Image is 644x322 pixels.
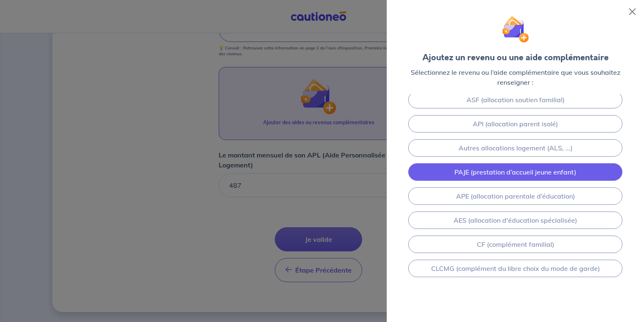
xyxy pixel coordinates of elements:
a: CF (complément familial) [408,236,622,253]
div: Ajoutez un revenu ou une aide complémentaire [422,52,609,64]
button: Close [626,5,639,18]
a: APE (allocation parentale d’éducation) [408,187,622,205]
p: Sélectionnez le revenu ou l’aide complémentaire que vous souhaitez renseigner : [400,67,631,87]
a: Autres allocations logement (ALS, ...) [408,139,622,157]
a: CLCMG (complément du libre choix du mode de garde) [408,260,622,277]
a: AES (allocation d'éducation spécialisée) [408,211,622,229]
a: ASF (allocation soutien familial) [408,91,622,108]
img: illu_wallet.svg [502,16,529,43]
a: PAJE (prestation d’accueil jeune enfant) [408,163,622,181]
a: API (allocation parent isolé) [408,115,622,133]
